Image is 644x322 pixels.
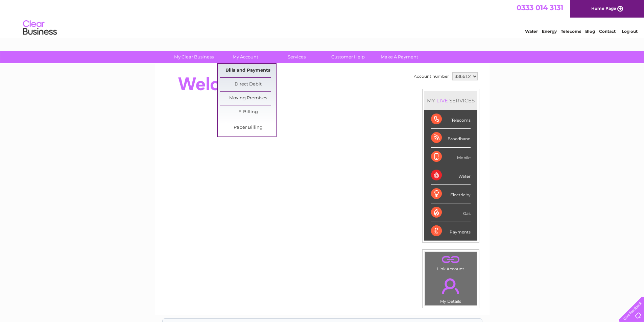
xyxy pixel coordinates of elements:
[166,51,222,63] a: My Clear Business
[427,254,475,266] a: .
[425,252,477,273] td: Link Account
[372,51,427,63] a: Make A Payment
[427,274,475,298] a: .
[599,29,616,34] a: Contact
[585,29,595,34] a: Blog
[525,29,538,34] a: Water
[220,105,276,119] a: E-Billing
[431,166,471,185] div: Water
[431,129,471,147] div: Broadband
[220,92,276,105] a: Moving Premises
[435,97,449,104] div: LIVE
[220,78,276,91] a: Direct Debit
[220,121,276,134] a: Paper Billing
[431,203,471,222] div: Gas
[220,64,276,77] a: Bills and Payments
[23,18,57,38] img: logo.png
[412,71,451,82] td: Account number
[431,148,471,166] div: Mobile
[431,185,471,203] div: Electricity
[163,4,482,33] div: Clear Business is a trading name of Verastar Limited (registered in [GEOGRAPHIC_DATA] No. 3667643...
[269,51,325,63] a: Services
[561,29,581,34] a: Telecoms
[424,91,477,110] div: MY SERVICES
[431,110,471,129] div: Telecoms
[622,29,638,34] a: Log out
[542,29,557,34] a: Energy
[320,51,376,63] a: Customer Help
[431,222,471,240] div: Payments
[425,273,477,306] td: My Details
[517,3,563,12] a: 0333 014 3131
[217,51,273,63] a: My Account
